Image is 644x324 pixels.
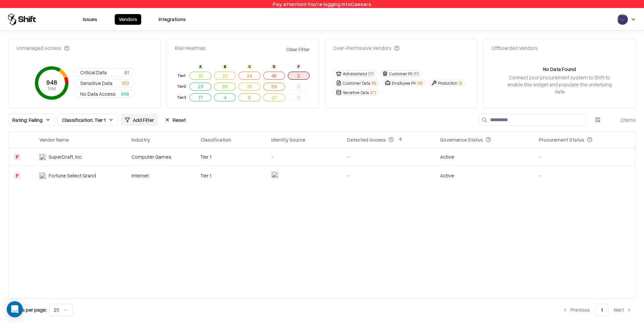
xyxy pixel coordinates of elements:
[440,136,483,143] div: Governance Status
[121,90,129,97] span: 848
[296,64,301,69] div: F
[39,136,69,143] div: Vendor Name
[175,45,206,52] div: Risk Heatmap
[201,153,261,160] div: Tier 1
[14,154,20,160] div: F
[155,14,190,25] button: Integrations
[285,45,311,54] button: Clear Filter
[124,69,129,76] span: 61
[74,79,135,87] button: Sensitive Data100
[14,172,20,179] div: F
[49,153,83,160] div: SuperDraft, Inc.
[131,153,190,160] div: Computer Games
[80,69,107,76] span: Critical Data
[263,83,285,91] button: 56
[263,93,285,101] button: 27
[214,93,236,101] button: 4
[491,45,538,52] div: Offboarded Vendors
[39,154,46,160] img: SuperDraft, Inc.
[121,114,158,126] button: Add Filter
[347,172,429,179] div: -
[238,72,260,80] button: 24
[440,153,454,160] div: Active
[176,84,187,89] div: Tier 2
[539,153,630,160] div: -
[131,172,190,179] div: Internet
[80,80,112,87] span: Sensitive Data
[74,90,135,98] button: No Data Access848
[505,74,614,95] div: Connect your procurement system to Shift to enable this widget and populate the underlying data
[121,80,129,87] span: 100
[382,80,426,86] button: Employee PII(36)
[201,136,231,143] div: Classification
[201,172,261,179] div: Tier 1
[539,172,630,179] div: -
[558,304,636,316] nav: pagination
[288,72,310,80] button: 2
[190,93,211,101] button: 17
[222,64,228,69] div: B
[214,83,236,91] button: 39
[271,64,277,69] div: D
[333,45,399,52] div: Over-Permissive Vendors
[58,114,118,126] button: Classification: Tier 1
[263,72,285,80] button: 45
[609,116,636,124] div: 2 items
[543,66,576,73] div: No Data Found
[80,90,116,97] span: No Data Access
[74,68,135,76] button: Critical Data61
[595,304,608,316] button: 1
[214,72,236,80] button: 22
[190,72,211,80] button: 10
[47,86,56,91] tspan: Total
[379,70,422,77] button: Customer PII(17)
[238,83,260,91] button: 39
[428,80,465,86] button: Production(3)
[176,95,187,100] div: Tier 3
[8,306,47,313] p: Results per page:
[238,93,260,101] button: 9
[459,80,462,86] span: ( 3 )
[176,73,187,79] div: Tier 1
[198,64,203,69] div: A
[62,116,106,124] span: Classification: Tier 1
[372,80,376,86] span: ( 19 )
[161,114,190,126] button: Reset
[79,14,101,25] button: Issues
[247,64,252,69] div: C
[347,136,386,143] div: Detected Access
[333,80,379,86] button: Customer Data(19)
[115,14,141,25] button: Vendors
[7,301,23,317] div: Open Intercom Messenger
[271,136,305,143] div: Identity Source
[190,83,211,91] button: 23
[333,89,379,96] button: Sensitive Data(27)
[12,116,43,124] span: Rating: Failing
[347,153,429,160] div: -
[440,172,454,179] div: Active
[271,171,278,178] img: entra.microsoft.com
[271,153,336,160] div: -
[49,172,96,179] div: Fortune Select Grand
[8,114,55,126] button: Rating: Failing
[333,70,377,77] button: Administrator(17)
[46,79,57,86] tspan: 948
[414,71,419,77] span: ( 17 )
[16,45,69,52] div: Unmanaged Access
[39,172,46,179] img: Fortune Select Grand
[131,136,150,143] div: Industry
[370,90,376,95] span: ( 27 )
[539,136,584,143] div: Procurement Status
[369,71,374,77] span: ( 17 )
[417,80,423,86] span: ( 36 )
